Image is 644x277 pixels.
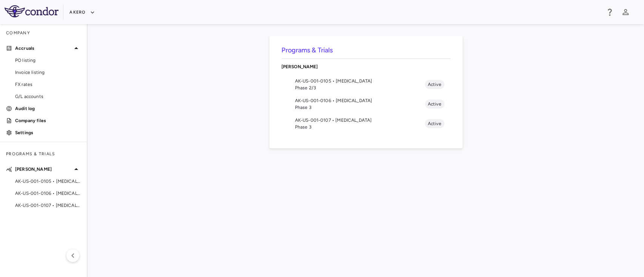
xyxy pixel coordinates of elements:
[15,117,81,124] p: Company files
[425,120,444,127] span: Active
[15,178,81,185] span: AK-US-001-0105 • [MEDICAL_DATA]
[295,117,425,124] span: AK-US-001-0107 • [MEDICAL_DATA]
[15,45,72,52] p: Accruals
[281,94,450,114] li: AK-US-001-0106 • [MEDICAL_DATA]Phase 3Active
[15,69,81,76] span: Invoice listing
[295,78,425,84] span: AK-US-001-0105 • [MEDICAL_DATA]
[281,63,450,70] p: [PERSON_NAME]
[281,114,450,133] li: AK-US-001-0107 • [MEDICAL_DATA]Phase 3Active
[295,104,425,111] span: Phase 3
[15,105,81,112] p: Audit log
[15,93,81,100] span: G/L accounts
[5,5,58,17] img: logo-full-SnFGN8VE.png
[281,59,450,75] div: [PERSON_NAME]
[281,45,450,55] h6: Programs & Trials
[281,75,450,94] li: AK-US-001-0105 • [MEDICAL_DATA]Phase 2/3Active
[15,166,72,173] p: [PERSON_NAME]
[15,81,81,88] span: FX rates
[295,97,425,104] span: AK-US-001-0106 • [MEDICAL_DATA]
[295,84,425,91] span: Phase 2/3
[425,81,444,88] span: Active
[15,202,81,209] span: AK-US-001-0107 • [MEDICAL_DATA]
[15,129,81,136] p: Settings
[15,190,81,197] span: AK-US-001-0106 • [MEDICAL_DATA]
[15,57,81,64] span: PO listing
[425,101,444,107] span: Active
[69,6,95,18] button: Akero
[295,124,425,130] span: Phase 3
